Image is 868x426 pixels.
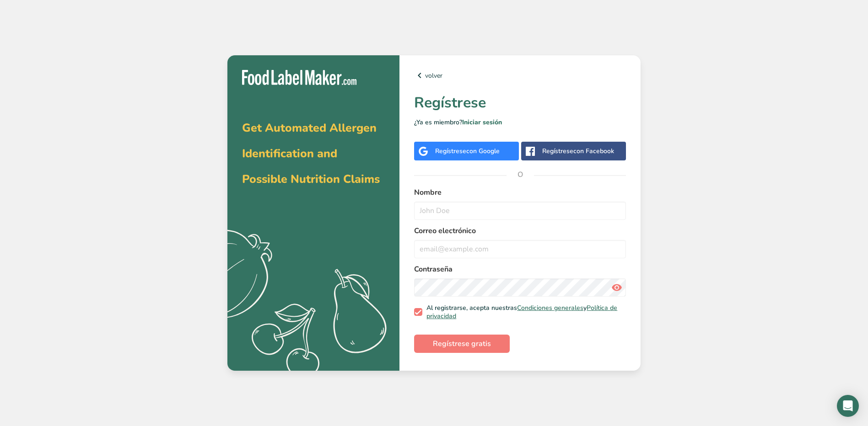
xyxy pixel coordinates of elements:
[573,147,614,155] span: con Facebook
[414,187,626,198] label: Nombre
[422,304,623,320] span: Al registrarse, acepta nuestras y
[414,117,626,127] p: ¿Ya es miembro?
[414,92,626,114] h1: Regístrese
[414,240,626,258] input: email@example.com
[507,161,534,188] span: O
[837,395,859,417] div: Open Intercom Messenger
[433,338,491,349] span: Regístrese gratis
[242,120,380,187] span: Get Automated Allergen Identification and Possible Nutrition Claims
[242,70,356,85] img: Food Label Maker
[462,118,502,127] a: Iniciar sesión
[542,146,614,156] div: Regístrese
[414,335,510,353] button: Regístrese gratis
[466,147,500,155] span: con Google
[435,146,500,156] div: Regístrese
[414,202,626,220] input: John Doe
[414,264,626,275] label: Contraseña
[517,304,583,312] a: Condiciones generales
[426,304,617,320] a: Política de privacidad
[414,225,626,236] label: Correo electrónico
[414,70,626,81] a: volver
